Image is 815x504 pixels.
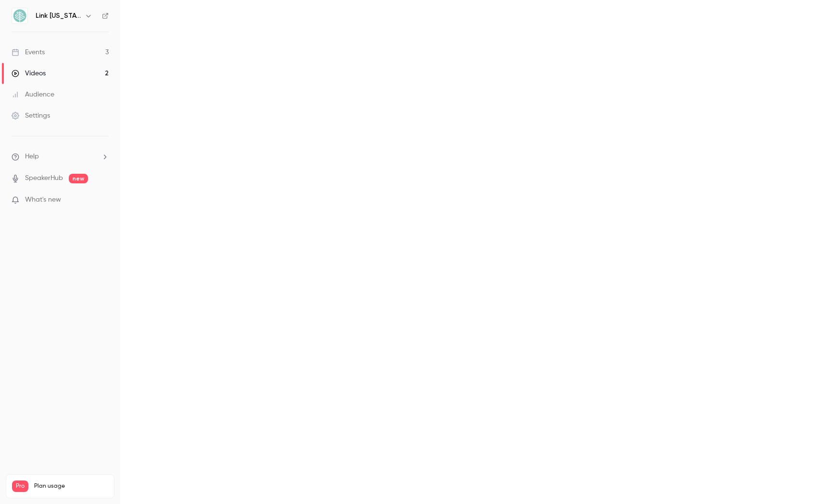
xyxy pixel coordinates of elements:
span: What's new [25,195,61,205]
span: Help [25,152,39,162]
img: Link Oregon [12,8,27,24]
div: Audience [12,90,54,99]
div: Settings [12,111,50,120]
div: Videos [12,69,46,78]
h6: Link [US_STATE] [36,11,81,21]
iframe: Noticeable Trigger [97,196,109,204]
span: new [69,174,88,183]
span: Pro [12,480,28,492]
a: SpeakerHub [25,173,63,183]
div: Events [12,48,45,57]
li: help-dropdown-opener [12,152,109,162]
span: Plan usage [34,482,108,490]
